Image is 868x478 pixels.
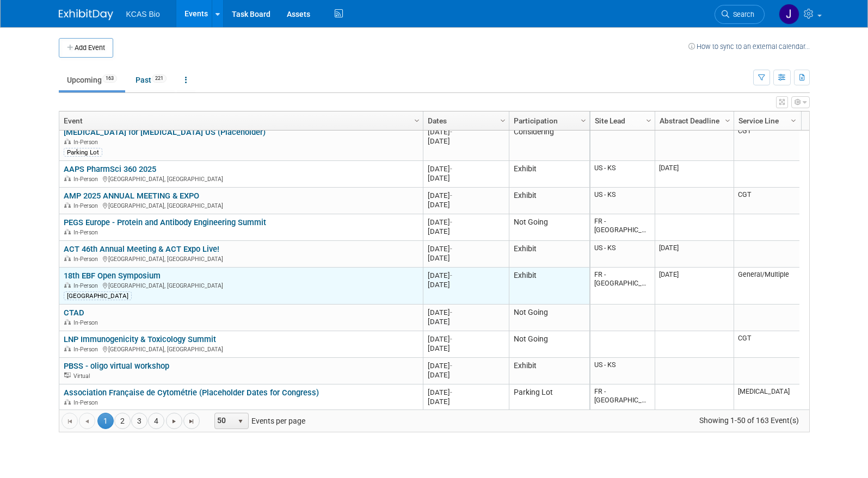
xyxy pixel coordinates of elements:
img: In-Person Event [64,176,71,181]
span: In-Person [73,282,101,289]
a: Upcoming163 [59,70,125,90]
img: ExhibitDay [59,9,113,20]
div: [DATE] [428,317,504,326]
div: [GEOGRAPHIC_DATA], [GEOGRAPHIC_DATA] [64,254,418,263]
a: Service Line [738,111,792,130]
div: [GEOGRAPHIC_DATA] [64,291,132,300]
td: FR - [GEOGRAPHIC_DATA] [590,214,655,241]
div: [GEOGRAPHIC_DATA], [GEOGRAPHIC_DATA] [64,201,418,210]
span: In-Person [73,346,101,353]
span: In-Person [73,256,101,263]
img: In-Person Event [64,399,71,405]
a: Event [64,111,416,130]
div: [DATE] [428,334,504,344]
img: In-Person Event [64,282,71,288]
span: Column Settings [723,116,732,125]
span: - [450,245,452,253]
div: [DATE] [428,173,504,183]
div: [DATE] [428,218,504,227]
a: AAPS PharmSci 360 2025 [64,164,156,174]
button: Add Event [59,38,113,58]
a: Go to the previous page [79,413,95,429]
span: select [236,417,245,426]
div: [GEOGRAPHIC_DATA], [GEOGRAPHIC_DATA] [64,344,418,353]
div: [DATE] [428,136,504,146]
span: - [450,165,452,173]
td: US - KS [590,161,655,188]
span: - [450,362,452,370]
div: [DATE] [428,271,504,280]
a: Abstract Deadline [660,111,727,130]
div: [DATE] [428,361,504,370]
span: 163 [102,75,117,83]
td: US - KS [590,358,655,384]
a: Site Lead [595,111,648,130]
a: CTAD [64,308,84,318]
span: - [450,308,452,316]
a: Go to the next page [166,413,182,429]
a: How to sync to an external calendar... [688,42,810,51]
span: Go to the first page [65,417,74,426]
td: [DATE] [655,241,734,268]
span: KCAS Bio [126,10,160,18]
td: FR - [GEOGRAPHIC_DATA] [590,268,655,305]
a: Association Française de Cytométrie (Placeholder Dates for Congress) [64,388,319,398]
img: In-Person Event [64,346,71,351]
td: [DATE] [655,161,734,188]
a: 2 [114,413,131,429]
td: CGT [734,188,799,214]
img: In-Person Event [64,139,71,144]
div: [DATE] [428,280,504,289]
a: 3 [131,413,147,429]
a: ACT 46th Annual Meeting & ACT Expo Live! [64,244,219,254]
td: [DATE] [655,268,734,305]
span: In-Person [73,319,101,326]
td: Exhibit [509,268,589,305]
span: Go to the next page [170,417,178,426]
span: In-Person [73,176,101,183]
td: [MEDICAL_DATA] [734,384,799,411]
span: In-Person [73,202,101,209]
span: - [450,335,452,343]
td: Exhibit [509,188,589,214]
a: LNP Immunogenicity & Toxicology Summit [64,334,216,344]
div: [DATE] [428,127,504,136]
a: Column Settings [497,111,509,128]
td: US - KS [590,188,655,214]
span: Column Settings [644,116,653,125]
div: [DATE] [428,227,504,236]
div: [DATE] [428,200,504,209]
a: [MEDICAL_DATA] for [MEDICAL_DATA] US (Placeholder) [64,127,266,137]
a: PEGS Europe - Protein and Antibody Engineering Summit [64,218,266,227]
span: In-Person [73,139,101,146]
div: [DATE] [428,244,504,253]
span: - [450,128,452,136]
div: Parking Lot [64,148,102,157]
td: CGT [734,124,799,161]
span: Column Settings [498,116,507,125]
img: In-Person Event [64,229,71,234]
span: 221 [152,75,167,83]
span: In-Person [73,229,101,236]
a: 4 [148,413,164,429]
div: [DATE] [428,397,504,406]
img: Virtual Event [64,373,71,378]
a: Go to the first page [61,413,78,429]
td: Exhibit [509,241,589,268]
span: - [450,271,452,280]
td: US - KS [590,241,655,268]
a: Column Settings [787,111,799,128]
a: Dates [428,111,502,130]
a: Past221 [127,70,175,90]
div: [DATE] [428,388,504,397]
span: Events per page [200,413,316,429]
div: [DATE] [428,191,504,200]
span: Virtual [73,373,93,380]
td: Not Going [509,305,589,331]
div: [GEOGRAPHIC_DATA], [GEOGRAPHIC_DATA] [64,174,418,183]
div: [DATE] [428,253,504,263]
a: Column Settings [411,111,423,128]
a: Go to the last page [183,413,200,429]
td: CGT [734,331,799,358]
a: PBSS - oligo virtual workshop [64,361,169,371]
